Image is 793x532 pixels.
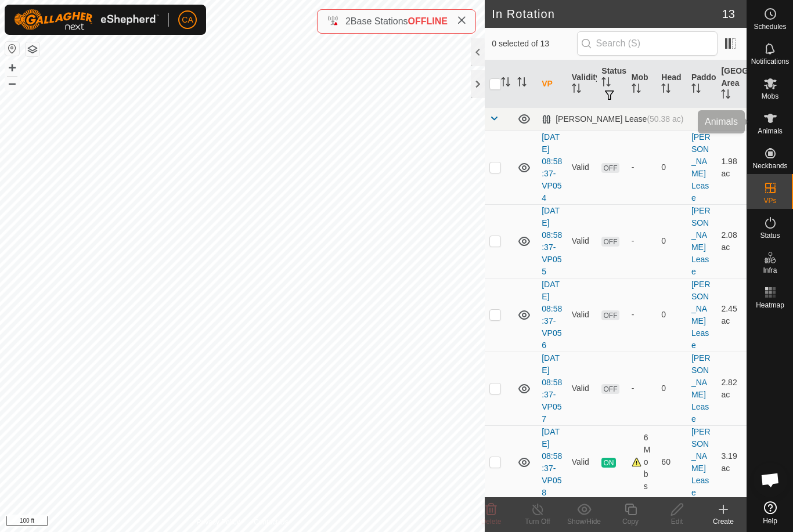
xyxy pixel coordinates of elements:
a: [PERSON_NAME] Lease [691,353,711,424]
td: 3.19 ac [716,425,747,499]
a: [DATE] 08:58:37-VP058 [542,427,562,497]
div: [PERSON_NAME] Lease [542,114,683,124]
p-sorticon: Activate to sort [501,79,510,88]
button: – [5,76,19,90]
div: - [632,382,653,395]
button: Reset Map [5,42,19,56]
span: VPs [763,197,776,204]
span: Animals [758,128,783,135]
a: [PERSON_NAME] Lease [691,206,711,276]
div: Show/Hide [561,516,607,527]
td: Valid [567,352,597,425]
td: Valid [567,278,597,352]
th: [GEOGRAPHIC_DATA] Area [716,60,747,108]
a: [DATE] 08:58:37-VP056 [542,280,562,350]
a: Privacy Policy [197,517,240,527]
p-sorticon: Activate to sort [691,85,701,95]
td: 2.82 ac [716,352,747,425]
span: Delete [481,517,502,526]
a: [DATE] 08:58:37-VP054 [542,132,562,202]
td: 1.98 ac [716,131,747,204]
span: OFF [601,237,619,247]
span: Neckbands [752,162,787,169]
p-sorticon: Activate to sort [632,85,641,95]
span: Mobs [762,93,778,100]
span: OFF [601,384,619,394]
p-sorticon: Activate to sort [572,85,581,95]
td: 60 [657,425,687,499]
span: Schedules [754,23,786,30]
span: 0 selected of 13 [492,38,576,50]
span: CA [182,14,193,26]
span: Status [760,232,780,239]
span: OFF [601,163,619,173]
span: Heatmap [756,302,784,309]
td: Valid [567,131,597,204]
th: Mob [627,60,657,108]
div: - [632,235,653,247]
a: [DATE] 08:58:37-VP057 [542,353,562,424]
td: 0 [657,278,687,352]
td: Valid [567,204,597,278]
p-sorticon: Activate to sort [721,91,730,100]
button: Map Layers [26,42,39,56]
span: 2 [345,16,351,26]
div: - [632,309,653,321]
button: + [5,61,19,75]
a: [PERSON_NAME] Lease [691,427,711,497]
input: Search (S) [577,31,718,56]
td: 0 [657,204,687,278]
a: [DATE] 08:58:37-VP055 [542,206,562,276]
span: Notifications [751,58,789,65]
td: 2.08 ac [716,204,747,278]
div: - [632,161,653,173]
a: Contact Us [254,517,288,527]
a: [PERSON_NAME] Lease [691,280,711,350]
a: [PERSON_NAME] Lease [691,132,711,202]
span: (50.38 ac) [647,114,683,124]
span: 13 [722,5,735,23]
th: Head [657,60,687,108]
div: Edit [654,516,700,527]
span: Help [763,517,777,524]
h2: In Rotation [492,7,722,21]
th: VP [537,60,567,108]
th: Paddock [687,60,717,108]
th: Validity [567,60,597,108]
img: Gallagher Logo [14,9,159,30]
div: Create [700,516,747,527]
td: Valid [567,425,597,499]
p-sorticon: Activate to sort [517,79,527,88]
p-sorticon: Activate to sort [661,85,671,95]
span: OFF [601,310,619,320]
td: 0 [657,131,687,204]
th: Status [597,60,627,108]
div: 6 Mobs [632,432,653,493]
a: Help [747,497,793,529]
div: Turn Off [514,516,561,527]
span: OFFLINE [408,16,448,26]
p-sorticon: Activate to sort [601,79,611,88]
div: Copy [607,516,654,527]
td: 2.45 ac [716,278,747,352]
span: Base Stations [351,16,408,26]
div: Open chat [753,462,788,497]
td: 0 [657,352,687,425]
span: ON [601,458,615,468]
span: Infra [763,267,777,274]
